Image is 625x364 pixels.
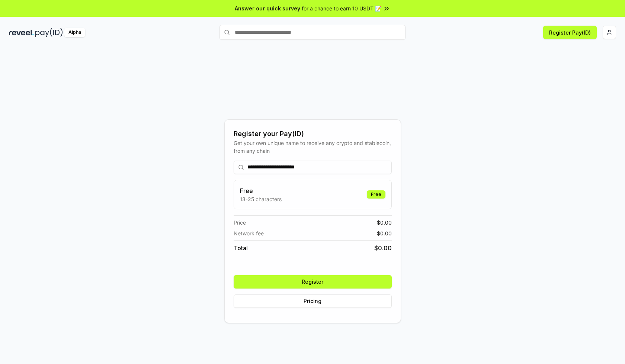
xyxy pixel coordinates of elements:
span: Total [234,244,248,252]
div: Free [367,190,385,199]
p: 13-25 characters [240,195,282,203]
button: Pricing [234,294,392,308]
div: Alpha [64,28,85,37]
div: Register your Pay(ID) [234,129,392,139]
span: $ 0.00 [374,244,392,252]
span: Answer our quick survey [235,4,300,12]
img: reveel_dark [9,28,34,37]
button: Register [234,275,392,289]
span: for a chance to earn 10 USDT 📝 [302,4,381,12]
div: Get your own unique name to receive any crypto and stablecoin, from any chain [234,139,392,155]
h3: Free [240,186,282,195]
span: Price [234,219,246,226]
button: Register Pay(ID) [543,26,597,39]
span: $ 0.00 [377,219,392,226]
span: $ 0.00 [377,229,392,237]
span: Network fee [234,229,264,237]
img: pay_id [35,28,63,37]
